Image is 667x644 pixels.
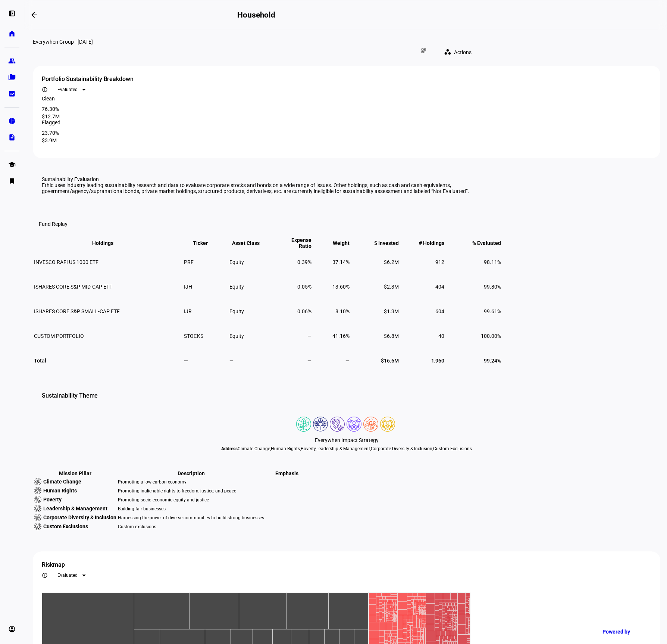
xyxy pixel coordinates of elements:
span: STOCKS [184,333,203,339]
a: pie_chart [4,113,19,128]
span: Promoting inalienable rights to freedom, justice, and peace [118,488,236,494]
span: Equity [229,333,244,339]
span: — [307,358,311,364]
a: description [4,130,19,145]
a: bid_landscape [4,86,19,101]
img: climateChange.colored.svg [296,417,311,432]
img: corporateEthics.colored.svg [347,417,361,432]
span: Equity [229,259,244,265]
span: 99.80% [484,284,501,290]
div: 23.70% [42,130,651,136]
span: $1.3M [384,308,399,314]
eth-mat-symbol: home [8,30,16,37]
mat-icon: info_outline [42,87,48,93]
span: Custom exclusions. [118,524,157,529]
th: Description [118,470,264,477]
span: 37.14% [332,259,350,265]
a: home [4,26,19,41]
span: 99.24% [484,358,501,364]
span: Custom Exclusions [433,446,472,451]
span: INVESCO RAFI US 1000 ETF [34,259,98,265]
span: ISHARES CORE S&P MID-CAP ETF [34,284,112,290]
eth-mat-symbol: bookmark [8,177,16,185]
a: group [4,53,19,68]
span: 100.00% [481,333,501,339]
eth-mat-symbol: pie_chart [8,117,16,125]
span: 912 [435,259,444,265]
img: humanRights.svg [34,487,41,494]
img: poverty.svg [34,496,41,503]
div: $3.9M [42,137,651,143]
span: Climate Change , [238,446,271,451]
span: Building fair businesses [118,506,166,511]
a: Powered by [599,625,656,638]
eth-quick-actions: Actions [432,45,480,60]
div: Flagged [42,119,651,125]
mat-icon: workspaces [444,48,451,56]
div: Everywhen Impact Strategy [33,437,660,443]
span: Custom Exclusions [43,523,88,530]
img: poverty.colored.svg [330,417,345,432]
img: corporateEthics.custom.svg [380,417,395,432]
span: $2.3M [384,284,399,290]
div: Sustainability Theme [33,382,660,409]
mat-icon: dashboard_customize [421,48,427,54]
span: Leadership & Management , [316,446,371,451]
span: Asset Class [232,240,271,246]
span: Actions [454,45,472,60]
span: IJH [184,284,192,290]
th: Emphasis [265,470,308,477]
eth-mat-symbol: bid_landscape [8,90,16,97]
div: 76.30% [42,106,507,112]
span: — [345,358,350,364]
span: PRF [184,259,194,265]
span: Ticker [193,240,219,246]
span: 604 [435,308,444,314]
span: Evaluated [57,87,78,92]
button: Actions [438,45,480,60]
img: corporateEthics.svg [34,523,41,530]
span: Harnessing the power of diverse communities to build strong businesses [118,515,264,520]
span: 0.39% [297,259,311,265]
span: Equity [229,284,244,290]
span: 40 [438,333,444,339]
span: ISHARES CORE S&P SMALL-CAP ETF [34,308,120,314]
img: humanRights.colored.svg [313,417,328,432]
span: 99.61% [484,308,501,314]
span: 8.10% [335,308,350,314]
span: $16.6M [381,358,399,364]
span: 13.60% [332,284,350,290]
eth-data-table-title: Fund Replay [39,221,68,227]
span: Corporate Diversity & Inclusion , [371,446,433,451]
span: 1,960 [431,358,444,364]
div: Riskmap [42,560,651,569]
span: Human Rights , [271,446,301,451]
a: folder_copy [4,70,19,85]
div: Ethic uses industry leading sustainability research and data to evaluate corporate stocks and bon... [42,182,499,194]
div: $12.7M [42,113,507,119]
span: 0.06% [297,308,311,314]
span: $6.8M [384,333,399,339]
div: Clean [42,96,507,102]
span: — [184,358,188,364]
img: corporateDiversity.colored.svg [363,417,378,432]
span: 404 [435,284,444,290]
div: Sustainability Evaluation [42,176,651,182]
mat-icon: arrow_backwards [30,10,39,19]
span: Leadership & Management [43,505,107,512]
eth-mat-symbol: left_panel_open [8,10,16,17]
div: Portfolio Sustainability Breakdown [42,75,651,84]
th: Mission Pillar [34,470,117,477]
span: 0.05% [297,284,311,290]
span: 98.11% [484,259,501,265]
div: % Evaluated [472,240,501,246]
span: Promoting a low-carbon economy [118,479,187,485]
eth-mat-symbol: description [8,134,16,141]
span: — [307,333,311,339]
span: Poverty [43,496,62,503]
span: 41.16% [332,333,350,339]
img: corporateEthics.svg [34,505,41,512]
span: Poverty , [301,446,316,451]
span: — [229,358,234,364]
span: IJR [184,308,192,314]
